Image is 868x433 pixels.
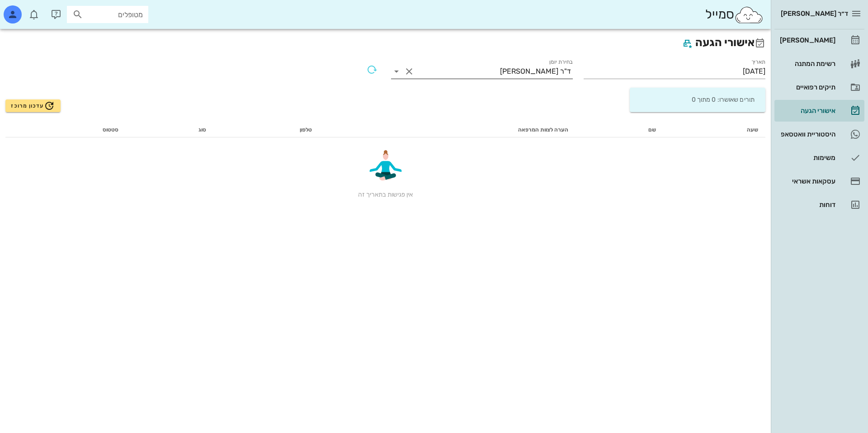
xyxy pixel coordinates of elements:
th: שם [576,123,663,137]
div: עסקאות אשראי [778,178,835,185]
th: סוג [126,123,213,137]
div: רשימת המתנה [778,60,835,67]
span: שעה [747,127,758,133]
h2: אישורי הגעה [5,34,765,52]
a: תיקים רפואיים [774,76,864,98]
img: SmileCloud logo [734,6,764,24]
img: meditate.6497ab3c.gif [363,145,408,190]
div: אישורי הגעה [778,107,835,114]
div: תורים שאושרו: 0 מתוך 0 [633,88,762,112]
span: תג [27,7,32,13]
a: [PERSON_NAME] [774,29,864,51]
a: היסטוריית וואטסאפ [774,123,864,145]
div: היסטוריית וואטסאפ [778,131,835,138]
a: משימות [774,147,864,169]
span: הערה לצוות המרפאה [518,127,568,133]
label: בחירת יומן [549,59,573,66]
span: עדכון מרוכז [11,100,55,111]
span: ד״ר [PERSON_NAME] [781,9,848,18]
div: דוחות [778,201,835,208]
div: ד"ר [PERSON_NAME] [500,67,571,75]
span: שם [648,127,656,133]
label: תאריך [751,59,766,66]
th: שעה [663,123,765,137]
span: סטטוס [103,127,118,133]
button: עדכון מרוכז [5,99,61,112]
a: דוחות [774,194,864,216]
div: [PERSON_NAME] [778,37,835,44]
span: סוג [198,127,206,133]
th: הערה לצוות המרפאה [319,123,576,137]
div: משימות [778,154,835,161]
a: אישורי הגעה [774,100,864,122]
div: בחירת יומןד"ר [PERSON_NAME]Clear בחירת יומן [391,64,573,79]
span: טלפון [300,127,312,133]
th: סטטוס [5,123,126,137]
div: סמייל [705,5,764,24]
a: עסקאות אשראי [774,170,864,192]
div: אין פגישות בתאריך זה [13,145,758,199]
button: Clear בחירת יומן [404,66,415,77]
div: תיקים רפואיים [778,84,835,91]
th: טלפון [213,123,319,137]
a: רשימת המתנה [774,53,864,75]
